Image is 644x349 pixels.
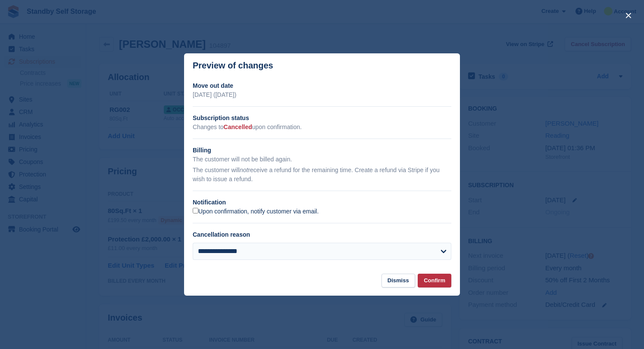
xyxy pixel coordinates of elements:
[193,155,451,164] p: The customer will not be billed again.
[193,231,250,238] label: Cancellation reason
[418,274,451,288] button: Confirm
[381,274,415,288] button: Dismiss
[193,198,451,207] h2: Notification
[193,208,198,213] input: Upon confirmation, notify customer via email.
[622,9,635,22] button: close
[193,123,451,132] p: Changes to upon confirmation.
[193,61,273,71] p: Preview of changes
[193,146,451,155] h2: Billing
[240,167,248,173] em: not
[224,124,252,130] span: Cancelled
[193,114,451,123] h2: Subscription status
[193,90,451,99] p: [DATE] ([DATE])
[193,81,451,90] h2: Move out date
[193,208,319,216] label: Upon confirmation, notify customer via email.
[193,166,451,184] p: The customer will receive a refund for the remaining time. Create a refund via Stripe if you wish...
